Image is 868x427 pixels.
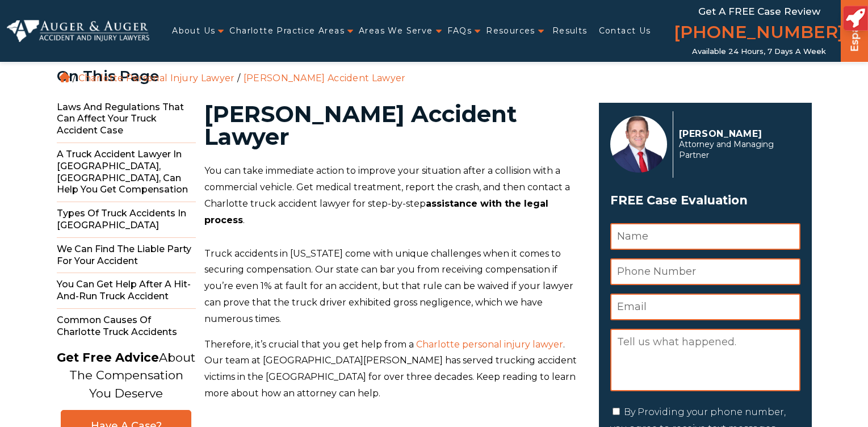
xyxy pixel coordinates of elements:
[60,72,70,82] a: Home
[57,238,196,274] span: We Can Find the Liable Party for Your Accident
[204,165,570,209] span: You can take immediate action to improve your situation after a collision with a commercial vehic...
[57,96,196,143] span: Laws and Regulations that Can Affect Your Truck Accident Case
[57,309,196,344] span: Common Causes of Charlotte Truck Accidents
[679,128,794,139] p: [PERSON_NAME]
[610,190,800,211] span: FREE Case Evaluation
[78,73,235,83] a: Charlotte Personal Injury Lawyer
[229,19,345,43] a: Charlotte Practice Areas
[57,143,196,202] span: A Truck Accident Lawyer in [GEOGRAPHIC_DATA], [GEOGRAPHIC_DATA], Can Help You Get Compensation
[610,116,667,173] img: Herbert Auger
[204,248,573,324] span: Truck accidents in [US_STATE] come with unique challenges when it comes to securing compensation....
[241,73,409,83] li: [PERSON_NAME] Accident Lawyer
[486,19,535,43] a: Resources
[7,20,149,41] img: Auger & Auger Accident and Injury Lawyers Logo
[610,223,800,250] input: Name
[359,19,433,43] a: Areas We Serve
[610,258,800,285] input: Phone Number
[674,20,844,47] a: [PHONE_NUMBER]
[552,19,588,43] a: Results
[243,215,245,225] span: .
[204,339,577,399] span: . Our team at [GEOGRAPHIC_DATA][PERSON_NAME] has served trucking accident victims in the [GEOGRAP...
[57,202,196,238] span: Types of Truck Accidents in [GEOGRAPHIC_DATA]
[204,198,548,225] b: assistance with the legal process
[57,273,196,309] span: You Can Get Help After a Hit-and-Run Truck Accident
[692,47,826,56] span: Available 24 Hours, 7 Days a Week
[414,339,563,350] a: Charlotte personal injury lawyer
[204,339,414,350] span: Therefore, it’s crucial that you get help from a
[679,139,794,161] span: Attorney and Managing Partner
[599,19,651,43] a: Contact Us
[610,294,800,320] input: Email
[447,19,472,43] a: FAQs
[416,339,563,350] span: Charlotte personal injury lawyer
[698,6,820,17] span: Get a FREE Case Review
[57,350,159,365] strong: Get Free Advice
[172,19,215,43] a: About Us
[204,103,585,148] h1: [PERSON_NAME] Accident Lawyer
[57,349,195,403] p: About The Compensation You Deserve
